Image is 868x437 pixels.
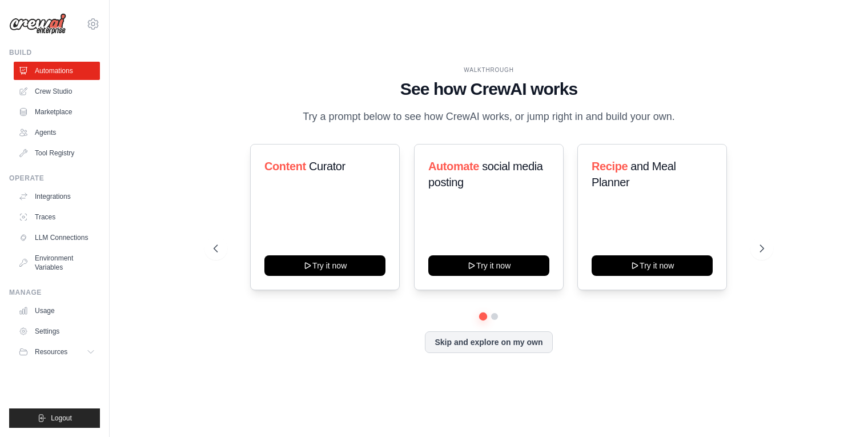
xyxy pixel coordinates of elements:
a: LLM Connections [14,228,100,247]
span: social media posting [428,160,543,189]
div: Operate [9,174,100,183]
button: Try it now [592,255,713,276]
span: and Meal Planner [592,160,676,189]
a: Marketplace [14,103,100,121]
a: Settings [14,322,100,340]
a: Usage [14,302,100,320]
span: Content [264,160,306,173]
button: Skip and explore on my own [425,331,552,353]
button: Try it now [264,255,385,276]
div: Manage [9,288,100,297]
img: Logo [9,13,66,35]
a: Tool Registry [14,144,100,162]
a: Integrations [14,187,100,206]
h1: See how CrewAI works [214,79,763,99]
a: Traces [14,208,100,226]
span: Logout [51,414,72,423]
a: Crew Studio [14,82,100,101]
div: WALKTHROUGH [214,66,763,74]
span: Automate [428,160,479,173]
a: Agents [14,123,100,142]
div: Build [9,48,100,57]
span: Curator [309,160,345,173]
button: Try it now [428,255,549,276]
button: Resources [14,343,100,361]
span: Recipe [592,160,628,173]
button: Logout [9,408,100,428]
p: Try a prompt below to see how CrewAI works, or jump right in and build your own. [297,109,681,125]
a: Automations [14,62,100,80]
span: Resources [35,347,67,356]
a: Environment Variables [14,249,100,276]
